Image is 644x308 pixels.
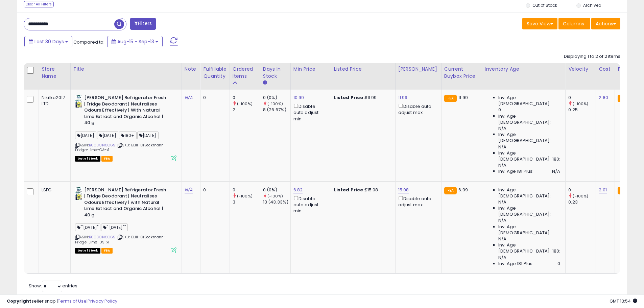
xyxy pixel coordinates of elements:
[233,66,257,80] div: Ordered Items
[137,132,159,139] span: [DATE]
[599,66,612,73] div: Cost
[498,224,560,236] span: Inv. Age [DEMOGRAPHIC_DATA]:
[73,66,179,73] div: Title
[233,107,260,113] div: 2
[568,107,596,113] div: 0.25
[618,187,630,194] small: FBA
[75,223,101,231] span: ""[DATE]"
[24,1,54,7] div: Clear All Filters
[498,261,534,267] span: Inv. Age 181 Plus:
[119,132,137,139] span: 180+
[564,53,620,60] div: Displaying 1 to 2 of 2 items
[573,101,588,106] small: (-100%)
[334,187,390,193] div: $15.08
[398,94,408,101] a: 11.99
[599,94,608,101] a: 2.80
[558,18,590,29] button: Columns
[7,298,31,304] strong: Copyright
[42,95,65,107] div: Nikilko2017 LTD.
[203,95,224,101] div: 0
[117,38,154,45] span: Aug-15 - Sep-13
[334,94,365,101] b: Listed Price:
[498,187,560,199] span: Inv. Age [DEMOGRAPHIC_DATA]:
[458,94,468,101] span: 11.99
[73,39,104,45] span: Compared to:
[293,195,326,214] div: Disable auto adjust min
[522,18,557,29] button: Save View
[42,66,68,80] div: Store Name
[75,95,82,108] img: 41ghNx2ayaS._SL40_.jpg
[75,187,82,200] img: 41ghNx2ayaS._SL40_.jpg
[498,255,506,261] span: N/A
[498,107,501,113] span: 0
[84,95,166,128] b: [PERSON_NAME] Refrigerator Fresh | Fridge Deodorant | Neutralises Odours Effectively | With Natur...
[101,223,128,231] span: " [DATE]""
[263,80,267,86] small: Days In Stock.
[130,18,156,30] button: Filters
[485,66,563,73] div: Inventory Age
[498,95,560,107] span: Inv. Age [DEMOGRAPHIC_DATA]:
[89,234,116,240] a: B00DCN6C6S
[583,2,601,8] label: Archived
[233,199,260,205] div: 3
[34,38,64,45] span: Last 30 Days
[532,2,557,8] label: Out of Stock
[75,156,100,162] span: All listings that are currently out of stock and unavailable for purchase on Amazon
[75,234,166,244] span: | SKU: ELI11-DrBeckmann-Fridge-Lime-US-x1
[398,66,438,73] div: [PERSON_NAME]
[498,242,560,254] span: Inv. Age [DEMOGRAPHIC_DATA]-180:
[498,205,560,217] span: Inv. Age [DEMOGRAPHIC_DATA]:
[293,187,303,193] a: 6.82
[203,66,226,80] div: Fulfillable Quantity
[498,236,506,242] span: N/A
[563,20,584,27] span: Columns
[75,95,176,161] div: ASIN:
[75,142,166,152] span: | SKU: ELI11-DrBeckmann-Fridge-Lime-CA-x1
[398,195,436,208] div: Disable auto adjust max
[24,36,72,47] button: Last 30 Days
[203,187,224,193] div: 0
[568,66,593,73] div: Velocity
[498,150,560,162] span: Inv. Age [DEMOGRAPHIC_DATA]-180:
[498,217,506,223] span: N/A
[591,18,620,29] button: Actions
[84,187,166,220] b: [PERSON_NAME] Refrigerator Fresh | Fridge Deodorant | Neutralises Odours Effectively | with Natur...
[458,187,468,193] span: 6.99
[398,102,436,116] div: Disable auto adjust max
[29,283,77,289] span: Show: entries
[263,107,290,113] div: 8 (26.67%)
[552,168,560,174] span: N/A
[267,193,283,199] small: (-100%)
[398,187,409,193] a: 15.08
[263,95,290,101] div: 0 (0%)
[498,113,560,125] span: Inv. Age [DEMOGRAPHIC_DATA]:
[263,187,290,193] div: 0 (0%)
[267,101,283,106] small: (-100%)
[573,193,588,199] small: (-100%)
[107,36,163,47] button: Aug-15 - Sep-13
[263,199,290,205] div: 13 (43.33%)
[293,102,326,122] div: Disable auto adjust min
[233,95,260,101] div: 0
[334,66,392,73] div: Listed Price
[334,187,365,193] b: Listed Price:
[237,101,253,106] small: (-100%)
[599,187,607,193] a: 2.01
[101,156,113,162] span: FBA
[263,66,288,80] div: Days In Stock
[568,199,596,205] div: 0.23
[444,66,479,80] div: Current Buybox Price
[88,298,117,304] a: Privacy Policy
[498,132,560,144] span: Inv. Age [DEMOGRAPHIC_DATA]:
[568,95,596,101] div: 0
[498,199,506,205] span: N/A
[237,193,253,199] small: (-100%)
[498,168,534,174] span: Inv. Age 181 Plus:
[185,66,198,73] div: Note
[185,187,193,193] a: N/A
[498,144,506,150] span: N/A
[75,187,176,253] div: ASIN:
[618,95,630,102] small: FBA
[293,66,328,73] div: Min Price
[89,142,116,148] a: B00DCN6C6S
